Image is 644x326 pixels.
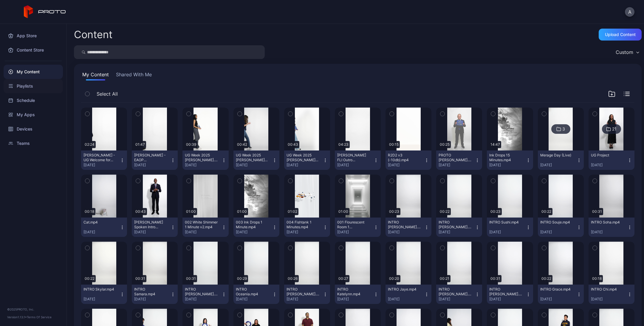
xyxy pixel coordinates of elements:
[386,150,431,170] button: R2D2 v3 (-10db).mp4[DATE]
[97,90,118,97] span: Select All
[540,230,577,235] div: [DATE]
[489,230,526,235] div: [DATE]
[132,218,178,237] button: [PERSON_NAME] Spoken Intro 29.97.mp4[DATE]
[134,297,171,302] div: [DATE]
[83,220,116,225] div: Cat.mp4
[591,153,624,158] div: UG Project
[4,29,63,43] a: App Store
[4,136,63,150] div: Teams
[233,218,279,237] button: 003 Ink Drops 1 Minute.mp4[DATE]
[388,297,424,302] div: [DATE]
[337,220,370,229] div: 001 Flourescent Room 1 Minute.mp4
[591,163,627,167] div: [DATE]
[388,230,424,235] div: [DATE]
[540,287,573,292] div: INTRO Grace.mp4
[287,220,319,229] div: 004 Fishtank 1 Minutes.mp4
[337,153,370,162] div: Dean Williamson FLI Outro Proto.mp4
[185,153,218,162] div: UG Week 2025 Ujwala Sreeram.mp4
[487,218,533,237] button: INTRO Sushi.mp4[DATE]
[4,93,63,108] div: Schedule
[81,150,127,170] button: [PERSON_NAME] - UG Welcome for 2025 Event.mp4[DATE]
[439,230,475,235] div: [DATE]
[115,71,153,80] button: Shared With Me
[540,220,573,225] div: INTRO Souje.mp4
[7,315,27,319] span: Version 1.13.1 •
[4,122,63,136] a: Devices
[284,150,330,170] button: UG Week 2025 [PERSON_NAME] [PERSON_NAME] Le.mp4[DATE]
[337,230,374,235] div: [DATE]
[540,153,573,158] div: Merage Day (Live)
[487,150,533,170] button: Ink Drops 15 Minutes.mp4[DATE]
[83,153,116,162] div: Ian Williamson - UG Welcome for 2025 Event.mp4
[134,287,167,296] div: INTRO Samara.mp4
[538,285,584,304] button: INTRO Grace.mp4[DATE]
[538,218,584,237] button: INTRO Souje.mp4[DATE]
[436,150,482,170] button: PROTO [PERSON_NAME].mp4[DATE]
[616,49,633,55] div: Custom
[233,285,279,304] button: INTRO Oceania.mp4[DATE]
[540,297,577,302] div: [DATE]
[489,163,526,167] div: [DATE]
[589,150,634,170] button: UG Project[DATE]
[236,163,272,167] div: [DATE]
[335,150,381,170] button: [PERSON_NAME] FLI Outro Proto.mp4[DATE]
[287,230,323,235] div: [DATE]
[591,220,624,225] div: INTRO Soha.mp4
[599,29,642,41] button: Upload Content
[489,153,522,162] div: Ink Drops 15 Minutes.mp4
[436,285,482,304] button: INTRO [PERSON_NAME].mp4[DATE]
[489,297,526,302] div: [DATE]
[337,287,370,296] div: INTRO Katelynn.mp4
[83,297,120,302] div: [DATE]
[439,163,475,167] div: [DATE]
[388,220,421,229] div: INTRO Zach.mp4
[236,230,272,235] div: [DATE]
[589,218,634,237] button: INTRO Soha.mp4[DATE]
[134,220,167,229] div: Dean Williamson Spoken Intro 29.97.mp4
[134,153,167,162] div: Ian Williamson - EAOP Welcome.mp4
[7,307,59,312] div: © 2025 PROTO, Inc.
[337,297,374,302] div: [DATE]
[4,65,63,79] div: My Content
[284,285,330,304] button: INTRO [PERSON_NAME].mp4[DATE]
[612,126,617,132] div: 21
[284,218,330,237] button: 004 Fishtank 1 Minutes.mp4[DATE]
[74,30,112,40] div: Content
[337,163,374,167] div: [DATE]
[538,150,584,170] button: Merage Day (Live)[DATE]
[182,218,228,237] button: 002 White Shimmer 1 Minute v2.mp4[DATE]
[233,150,279,170] button: UG Week 2025 [PERSON_NAME] [PERSON_NAME].mp4[DATE]
[287,153,319,162] div: UG Week 2025 Clara Huyen Xuan Quy Le.mp4
[132,150,178,170] button: [PERSON_NAME] - EAOP Welcome.mp4[DATE]
[388,287,421,292] div: INTRO Jaye.mp4
[4,79,63,93] a: Playlists
[4,43,63,57] a: Content Store
[83,287,116,292] div: INTRO Skylar.mp4
[134,163,171,167] div: [DATE]
[487,285,533,304] button: INTRO [PERSON_NAME].mp4[DATE]
[27,315,52,319] a: Terms Of Service
[388,153,421,162] div: R2D2 v3 (-10db).mp4
[613,45,642,59] button: Custom
[335,218,381,237] button: 001 Flourescent Room 1 Minute.mp4[DATE]
[81,285,127,304] button: INTRO Skylar.mp4[DATE]
[185,163,221,167] div: [DATE]
[386,285,431,304] button: INTRO Jaye.mp4[DATE]
[132,285,178,304] button: INTRO Samara.mp4[DATE]
[589,285,634,304] button: INTRO Chi.mp4[DATE]
[562,126,565,132] div: 3
[83,230,120,235] div: [DATE]
[4,108,63,122] a: My Apps
[439,297,475,302] div: [DATE]
[287,297,323,302] div: [DATE]
[182,285,228,304] button: INTRO [PERSON_NAME].mp4[DATE]
[236,287,269,296] div: INTRO Oceania.mp4
[388,163,424,167] div: [DATE]
[386,218,431,237] button: INTRO [PERSON_NAME].mp4[DATE]
[185,220,218,229] div: 002 White Shimmer 1 Minute v2.mp4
